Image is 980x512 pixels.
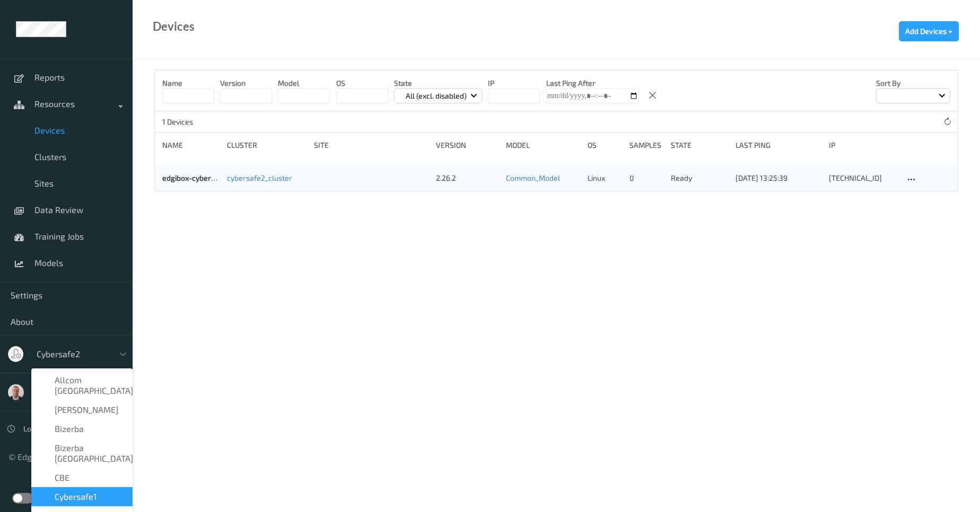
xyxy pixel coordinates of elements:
div: [TECHNICAL_ID] [829,173,897,183]
div: Cluster [227,140,307,151]
p: version [220,78,272,89]
p: model [278,78,330,89]
div: Site [314,140,428,151]
p: Last Ping After [546,78,639,89]
a: edgibox-cybersafe2 [162,173,230,182]
div: Last Ping [736,140,821,151]
p: Name [162,78,214,89]
div: Devices [153,21,195,32]
p: Sort by [876,78,950,89]
a: Common_Model [506,173,560,182]
p: All (excl. disabled) [402,91,470,101]
div: Model [506,140,580,151]
div: 2.26.2 [436,173,498,183]
p: State [394,78,483,89]
p: OS [336,78,388,89]
div: version [436,140,498,151]
button: Add Devices + [899,21,959,41]
div: ip [829,140,897,151]
p: linux [588,173,622,183]
div: Name [162,140,220,151]
p: 1 Devices [162,117,242,127]
div: State [671,140,728,151]
div: Samples [629,140,664,151]
div: 0 [629,173,664,183]
a: cybersafe2_cluster [227,173,292,182]
p: IP [488,78,540,89]
p: ready [671,173,728,183]
div: [DATE] 13:25:39 [736,173,821,183]
div: OS [588,140,622,151]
